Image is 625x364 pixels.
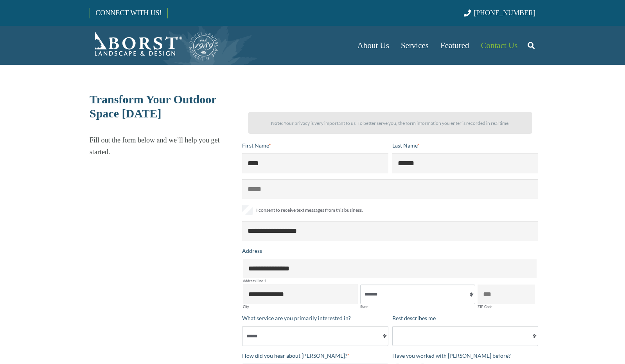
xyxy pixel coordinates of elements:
[90,93,216,120] span: Transform Your Outdoor Space [DATE]
[392,315,436,321] span: Best describes me
[242,352,347,359] span: How did you hear about [PERSON_NAME]?
[440,41,469,50] span: Featured
[392,352,511,359] span: Have you worked with [PERSON_NAME] before?
[242,153,388,173] input: First Name*
[435,26,475,65] a: Featured
[242,315,351,321] span: What service are you primarily interested in?
[392,326,539,346] select: Best describes me
[478,305,535,308] label: ZIP Code
[481,41,518,50] span: Contact Us
[357,41,389,50] span: About Us
[464,9,535,17] a: [PHONE_NUMBER]
[90,30,219,61] a: Borst-Logo
[392,142,417,149] span: Last Name
[352,26,395,65] a: About Us
[242,247,262,254] span: Address
[360,305,475,308] label: State
[474,9,535,17] span: [PHONE_NUMBER]
[475,26,524,65] a: Contact Us
[392,153,539,173] input: Last Name*
[395,26,435,65] a: Services
[243,305,358,308] label: City
[523,36,539,55] a: Search
[255,117,525,129] p: Your privacy is very important to us. To better serve you, the form information you enter is reco...
[271,120,283,126] strong: Note:
[90,4,167,22] a: CONNECT WITH US!
[242,326,388,346] select: What service are you primarily interested in?
[242,142,269,149] span: First Name
[243,279,537,283] label: Address Line 1
[90,134,235,158] p: Fill out the form below and we’ll help you get started.
[401,41,429,50] span: Services
[256,205,363,215] span: I consent to receive text messages from this business.
[242,205,253,215] input: I consent to receive text messages from this business.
